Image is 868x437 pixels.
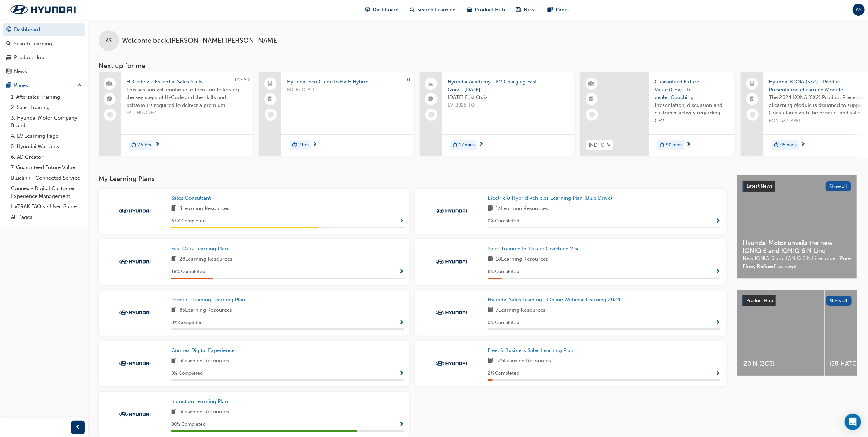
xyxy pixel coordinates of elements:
[171,347,234,354] span: Connex Digital Experience
[488,204,493,213] span: book-icon
[750,79,755,88] span: laptop-icon
[107,95,112,104] span: booktick-icon
[488,245,583,253] a: Sales Training In-Dealer Coaching Visit
[8,201,85,212] a: HyTRAK FAQ's - User Guide
[488,255,493,264] span: book-icon
[488,296,623,304] a: Hyundai Sales Training - Online Webinar Learning 2024
[131,141,136,150] span: duration-icon
[737,175,857,279] a: Latest NewsShow allHyundai Motor unveils the new IONIQ 6 and IONIQ 6 N LineNew IONIQ 6 and IONIQ ...
[77,81,82,90] span: up-icon
[399,318,404,327] button: Show Progress
[106,37,112,45] span: AS
[743,255,851,270] span: New IONIQ 6 and IONIQ 6 N Line under ‘Pure Flow, Refined’ concept.
[179,204,229,213] span: 8 Learning Resources
[488,268,519,276] span: 6 % Completed
[268,95,273,104] span: booktick-icon
[743,181,851,192] a: Latest NewsShow all
[3,23,85,36] a: Dashboard
[432,258,470,265] img: Trak
[8,152,85,163] a: 6. AD Creator
[743,239,851,255] span: Hyundai Motor unveils the new IONIQ 6 and IONIQ 6 N Line
[116,309,154,316] img: Trak
[6,41,11,47] span: search-icon
[287,86,408,94] span: BD-ECO-ALL
[179,306,232,315] span: 85 Learning Resources
[3,2,82,17] img: Trak
[3,22,85,79] button: DashboardSearch LearningProduct HubNews
[589,141,610,149] span: IND_GFV
[116,360,154,367] img: Trak
[488,370,519,378] span: 2 % Completed
[171,347,237,355] a: Connex Digital Experience
[496,306,545,315] span: 7 Learning Resources
[453,141,458,150] span: duration-icon
[399,420,404,429] button: Show Progress
[126,86,247,109] span: This session will continue to focus on following the key steps of H-Code and the skills and behav...
[14,81,28,89] div: Pages
[780,141,797,149] span: 45 mins
[171,217,206,225] span: 63 % Completed
[179,408,229,416] span: 5 Learning Resources
[475,6,505,14] span: Product Hub
[589,112,595,118] span: learningRecordVerb_NONE-icon
[399,269,404,275] span: Show Progress
[287,78,408,86] span: Hyundai Eco Guide to EV & Hybrid
[488,217,519,225] span: 0 % Completed
[428,112,435,118] span: learningRecordVerb_NONE-icon
[488,347,574,354] span: Fleet & Business Sales Learning Plan
[171,204,176,213] span: book-icon
[76,423,81,432] span: prev-icon
[171,319,203,327] span: 0 % Completed
[171,268,205,276] span: 18 % Completed
[462,3,511,17] a: car-iconProduct Hub
[99,72,253,156] a: 147.50H-Code 2 - Essential Sales SkillsThis session will continue to focus on following the key s...
[655,78,729,101] span: Guaranteed Future Value (GFV) - In-dealer Coaching
[488,296,620,303] span: Hyundai Sales Training - Online Webinar Learning 2024
[171,296,248,304] a: Product Training Learning Plan
[171,245,231,253] a: Fast Quiz Learning Plan
[496,357,551,366] span: 125 Learning Resources
[742,295,852,306] a: Product HubShow all
[432,360,470,367] img: Trak
[496,255,548,264] span: 18 Learning Resources
[774,141,779,150] span: duration-icon
[126,78,247,86] span: H-Code 2 - Essential Sales Skills
[312,142,317,148] span: next-icon
[488,319,519,327] span: 0 % Completed
[179,255,232,264] span: 28 Learning Resources
[429,79,433,88] span: laptop-icon
[429,95,433,104] span: booktick-icon
[448,101,569,109] span: EV-2025-FQ
[6,69,11,75] span: news-icon
[853,4,865,16] button: AS
[116,258,154,265] img: Trak
[747,183,773,189] span: Latest News
[405,3,462,17] a: search-iconSearch Learning
[3,79,85,92] button: Pages
[171,195,211,201] span: Sales Consultant
[8,141,85,152] a: 5. Hyundai Warranty
[496,204,548,213] span: 13 Learning Resources
[666,141,682,149] span: 90 mins
[511,3,543,17] a: news-iconNews
[488,306,493,315] span: book-icon
[155,142,160,148] span: next-icon
[418,6,456,14] span: Search Learning
[8,212,85,223] a: All Pages
[660,141,664,150] span: duration-icon
[826,296,852,306] button: Show all
[171,421,206,428] span: 80 % Completed
[365,5,370,14] span: guage-icon
[715,318,720,327] button: Show Progress
[655,101,729,125] span: Presentation, discussion and customer activity regarding GFV.
[488,357,493,366] span: book-icon
[171,296,245,303] span: Product Training Learning Plan
[746,298,773,303] span: Product Hub
[8,173,85,183] a: Bluelink - Connected Service
[715,269,720,275] span: Show Progress
[268,79,273,88] span: laptop-icon
[399,320,404,326] span: Show Progress
[3,51,85,64] a: Product Hub
[6,27,11,33] span: guage-icon
[432,208,470,214] img: Trak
